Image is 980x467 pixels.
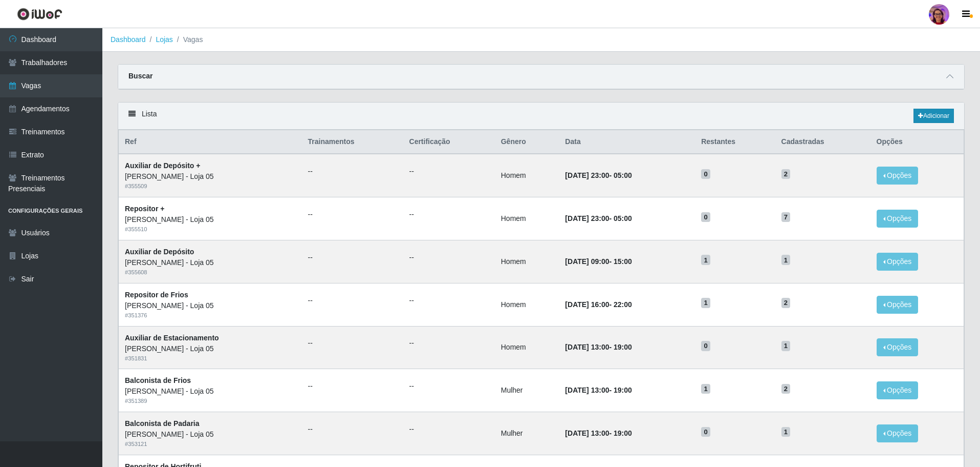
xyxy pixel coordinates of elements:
strong: Repositor de Frios [125,291,188,299]
td: Mulher [495,369,559,412]
div: [PERSON_NAME] - Loja 05 [125,214,296,225]
th: Gênero [495,130,559,154]
ul: -- [409,166,489,177]
span: 0 [701,212,710,222]
div: # 351389 [125,397,296,405]
strong: - [565,343,631,351]
td: Homem [495,240,559,283]
span: 1 [701,298,710,308]
div: [PERSON_NAME] - Loja 05 [125,257,296,268]
span: 2 [781,298,791,308]
td: Homem [495,197,559,240]
a: Dashboard [111,35,146,44]
th: Trainamentos [302,130,403,154]
ul: -- [409,295,489,306]
strong: - [565,171,631,179]
strong: Auxiliar de Depósito [125,248,194,256]
div: # 355608 [125,268,296,277]
div: # 353121 [125,440,296,449]
ul: -- [409,338,489,349]
time: 05:00 [614,171,632,179]
th: Cadastradas [775,130,870,154]
strong: - [565,386,631,394]
span: 2 [781,169,791,179]
th: Ref [119,130,302,154]
span: 0 [701,341,710,351]
time: [DATE] 23:00 [565,214,609,222]
time: 19:00 [614,343,632,351]
div: # 355510 [125,225,296,234]
span: 0 [701,169,710,179]
span: 1 [781,341,791,351]
strong: Auxiliar de Estacionamento [125,334,219,342]
th: Data [559,130,695,154]
span: 1 [701,384,710,394]
ul: -- [308,209,397,220]
time: [DATE] 13:00 [565,386,609,394]
ul: -- [308,252,397,263]
span: 1 [781,255,791,265]
img: CoreUI Logo [17,8,62,21]
div: # 355509 [125,182,296,191]
strong: - [565,429,631,437]
time: 22:00 [614,300,632,309]
button: Opções [877,338,919,356]
time: [DATE] 16:00 [565,300,609,309]
span: 7 [781,212,791,222]
div: [PERSON_NAME] - Loja 05 [125,429,296,440]
span: 1 [781,427,791,437]
time: [DATE] 23:00 [565,171,609,179]
td: Homem [495,154,559,197]
ul: -- [308,381,397,392]
ul: -- [308,295,397,306]
ul: -- [308,166,397,177]
time: [DATE] 13:00 [565,429,609,437]
ul: -- [308,338,397,349]
div: # 351831 [125,354,296,363]
button: Opções [877,424,919,442]
strong: - [565,257,631,266]
strong: Repositor + [125,205,164,213]
div: [PERSON_NAME] - Loja 05 [125,343,296,354]
th: Restantes [695,130,775,154]
ul: -- [409,381,489,392]
nav: breadcrumb [102,28,980,52]
span: 0 [701,427,710,437]
div: [PERSON_NAME] - Loja 05 [125,171,296,182]
strong: - [565,214,631,222]
time: 05:00 [614,214,632,222]
strong: Balconista de Frios [125,376,191,384]
ul: -- [409,424,489,435]
li: Vagas [173,34,203,45]
th: Certificação [403,130,495,154]
button: Opções [877,210,919,228]
td: Homem [495,326,559,369]
ul: -- [308,424,397,435]
time: [DATE] 09:00 [565,257,609,266]
td: Mulher [495,412,559,455]
strong: Balconista de Padaria [125,419,200,428]
button: Opções [877,167,919,185]
a: Lojas [156,35,172,44]
ul: -- [409,252,489,263]
ul: -- [409,209,489,220]
span: 1 [701,255,710,265]
time: 15:00 [614,257,632,266]
button: Opções [877,381,919,399]
button: Opções [877,296,919,314]
time: 19:00 [614,429,632,437]
button: Opções [877,253,919,271]
strong: Buscar [128,72,153,80]
td: Homem [495,283,559,326]
div: [PERSON_NAME] - Loja 05 [125,300,296,311]
strong: Auxiliar de Depósito + [125,161,200,170]
div: Lista [118,103,964,130]
a: Adicionar [913,109,954,123]
time: 19:00 [614,386,632,394]
div: [PERSON_NAME] - Loja 05 [125,386,296,397]
strong: - [565,300,631,309]
time: [DATE] 13:00 [565,343,609,351]
th: Opções [870,130,964,154]
span: 2 [781,384,791,394]
div: # 351376 [125,311,296,320]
